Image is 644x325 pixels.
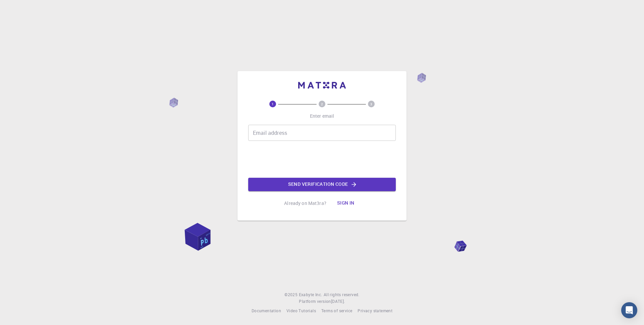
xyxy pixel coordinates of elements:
[621,302,637,318] div: Open Intercom Messenger
[321,102,323,106] text: 2
[331,299,345,304] span: [DATE] .
[331,298,345,305] a: [DATE].
[321,308,352,314] a: Terms of service
[284,200,326,207] p: Already on Mat3ra?
[370,102,372,106] text: 3
[248,178,396,191] button: Send verification code
[272,102,274,106] text: 1
[252,308,281,314] a: Documentation
[284,291,299,298] span: © 2025
[310,113,334,119] p: Enter email
[286,308,316,314] a: Video Tutorials
[321,308,352,313] span: Terms of service
[332,197,360,210] button: Sign in
[252,308,281,313] span: Documentation
[286,308,316,313] span: Video Tutorials
[299,298,331,305] span: Platform version
[358,308,392,314] a: Privacy statement
[299,291,322,298] a: Exabyte Inc.
[358,308,392,313] span: Privacy statement
[324,291,360,298] span: All rights reserved.
[271,146,373,172] iframe: reCAPTCHA
[299,292,322,297] span: Exabyte Inc.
